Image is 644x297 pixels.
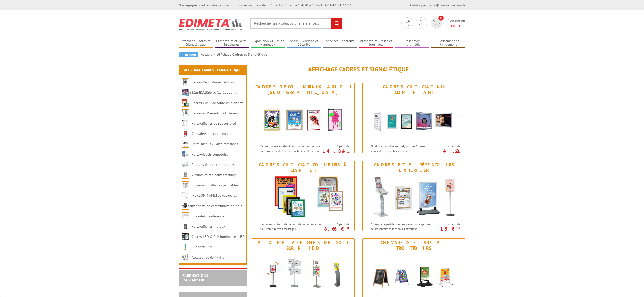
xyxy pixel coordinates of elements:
[182,171,189,179] img: Vitrines et tableaux affichage
[182,80,234,95] a: Cadres Deco Muraux Alu ou [GEOGRAPHIC_DATA]
[253,240,353,251] div: Porte-affiches de sol sur pied
[346,226,349,230] sup: HT
[192,162,235,167] a: Plaques de porte et murales
[253,84,353,95] div: Cadres Deco Muraux Alu ou [GEOGRAPHIC_DATA]
[192,173,237,177] a: Vitrines et tableaux affichage
[364,162,464,173] div: Cadres et Présentoirs Extérieur
[364,240,464,251] div: Chevalets et stop trottoirs
[257,174,350,220] img: Cadres Clic-Clac couleurs à clapet
[179,52,198,57] a: Retour
[192,101,243,105] a: Cadres Clic-Clac couleurs à clapet
[192,214,224,218] a: Chevalets conférence
[192,255,226,260] a: Accessoires de fixation
[367,96,460,142] img: Cadres Clic-Clac Alu Clippant
[252,161,355,231] a: Cadres Clic-Clac couleurs à clapet Cadres Clic-Clac couleurs à clapet La couleur un formidable ou...
[321,150,349,156] p: 14.84 €
[367,174,460,220] img: Cadres et Présentoirs Extérieur
[250,18,342,29] input: Rechercher un produit ou une référence...
[359,39,393,47] a: Présentoirs Presse et Journaux
[184,68,241,72] a: Affichage Cadres et Signalétique
[252,83,355,153] a: Cadres Deco Muraux Alu ou [GEOGRAPHIC_DATA] Cadres Deco Muraux Alu ou Bois Cadres muraux en alumi...
[434,144,460,148] span: A partir de
[434,222,460,226] span: A partir de
[324,222,349,226] span: A partir de
[192,152,228,157] a: Porte-visuels comptoirs
[331,18,342,29] input: rechercher
[215,39,249,47] a: Présentoirs et Porte-brochures
[323,39,357,47] a: Services Généraux
[325,3,351,7] strong: 01 46 81 33 03
[410,3,437,7] a: Catalogue gratuit
[182,161,189,168] img: Plaques de porte et murales
[456,151,460,155] sup: HT
[321,227,349,230] p: 8.66 €
[446,23,454,28] span: 0,00
[192,204,242,208] a: Supports de communication bois
[438,16,444,21] span: 0
[362,83,465,153] a: Cadres Clic-Clac Alu Clippant Cadres Clic-Clac Alu Clippant Finition alu anodisé naturel, tous le...
[252,66,465,73] h1: Affichage Cadres et Signalétique
[432,227,460,230] p: 15 €
[192,234,245,239] a: Cadres LED & PLV lumineuses LED
[395,39,429,47] a: Présentoirs Multimédia
[182,120,189,127] img: Porte-affiches de sol sur pied
[410,3,465,8] div: |
[362,161,465,231] a: Cadres et Présentoirs Extérieur Cadres et Présentoirs Extérieur Attirez le regard des passants av...
[182,254,189,261] img: Accessoires de fixation
[324,144,349,148] span: A partir de
[192,183,238,187] a: Suspension affiches par câbles
[179,3,351,8] div: Nos équipes sont à votre service du lundi au vendredi de 8h30 à 12h30 et de 13h30 à 17h30
[182,130,189,137] img: Chevalets et stop trottoirs
[179,15,243,34] img: Edimeta
[456,226,460,230] sup: HT
[192,224,225,229] a: Porte-affiches muraux
[260,144,322,162] p: Cadres muraux en aluminium ou bois à ouverture par l'arrière de différentes couleurs et dimension...
[182,212,189,220] img: Chevalets conférence
[253,162,353,173] div: Cadres Clic-Clac couleurs à clapet
[182,78,189,86] img: Cadres Deco Muraux Alu ou Bois
[201,52,217,57] a: Accueil
[182,140,189,148] img: Porte-menus / Porte-messages
[192,111,239,115] a: Cadres et Présentoirs Extérieur
[182,192,189,199] img: Cimaises et Accroches tableaux
[192,142,238,146] a: Porte-menus / Porte-messages
[346,151,349,155] sup: HT
[371,144,433,153] p: Finition alu anodisé naturel, tous les formats standards disponibles sur stock.
[438,3,465,7] a: Commande rapide
[251,39,285,47] a: Exposition Grilles et Panneaux
[182,233,189,240] img: Cadres LED & PLV lumineuses LED
[192,90,236,95] a: Cadres Clic-Clac Alu Clippant
[430,17,465,29] a: devis rapide 0 Mon panier 0,00€ HT
[260,222,322,231] p: La couleur un formidable outil de communication pour véhiculer vos messages !
[405,20,410,26] img: devis rapide
[217,52,267,57] li: Affichage Cadres et Signalétique
[432,150,460,156] p: 4.68 €
[433,20,440,26] img: devis rapide
[431,39,465,47] a: Classement et Rangement
[446,17,465,29] span: Mon panier
[371,222,433,231] p: Attirez le regard des passants avec notre gamme de présentoirs et PLV pour l'extérieur
[192,245,212,249] a: Supports PLV
[419,20,424,26] img: devis rapide
[287,39,321,47] a: Accueil Guidage et Sécurité
[182,243,189,251] img: Supports PLV
[182,99,189,107] img: Cadres Clic-Clac couleurs à clapet
[257,96,350,142] img: Cadres Deco Muraux Alu ou Bois
[182,223,189,230] img: Porte-affiches muraux
[182,273,208,282] a: FABRICATIONS"Sur Mesure"
[192,131,232,136] a: Chevalets et stop trottoirs
[192,121,236,126] a: Porte-affiches de sol sur pied
[182,181,189,189] img: Suspension affiches par câbles
[179,39,213,47] a: Affichage Cadres et Signalétique
[364,84,464,95] div: Cadres Clic-Clac Alu Clippant
[182,193,237,208] a: [PERSON_NAME] et Accroches tableaux
[446,23,465,29] span: € HT
[182,109,189,117] img: Cadres et Présentoirs Extérieur
[182,151,189,158] img: Porte-visuels comptoirs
